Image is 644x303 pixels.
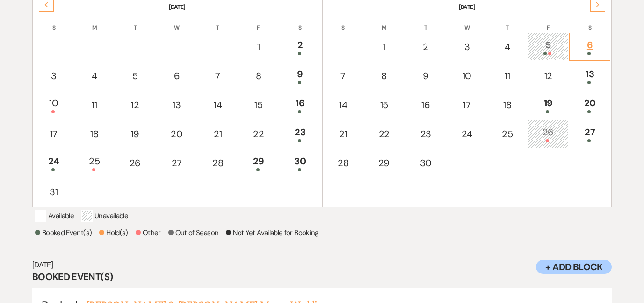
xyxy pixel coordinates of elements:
th: T [115,12,155,32]
div: 28 [203,156,232,170]
div: 30 [410,156,441,170]
div: 4 [492,40,521,54]
div: 24 [39,154,69,171]
div: 10 [39,96,69,113]
div: 21 [329,127,358,141]
div: 14 [203,98,232,112]
th: S [34,12,74,32]
div: 4 [80,69,109,83]
div: 5 [120,69,150,83]
div: 23 [285,125,316,142]
div: 14 [329,98,358,112]
div: 26 [120,156,150,170]
p: Not Yet Available for Booking [226,227,318,238]
div: 13 [161,98,192,112]
div: 11 [492,69,521,83]
div: 2 [285,38,316,55]
div: 26 [533,125,563,142]
div: 22 [244,127,274,141]
div: 28 [329,156,358,170]
p: Booked Event(s) [35,227,92,238]
div: 25 [80,154,109,171]
div: 21 [203,127,232,141]
p: Available [35,210,74,222]
div: 15 [369,98,399,112]
div: 1 [244,40,274,54]
button: + Add Block [536,260,612,274]
div: 5 [533,38,563,55]
th: S [324,12,363,32]
th: W [156,12,197,32]
div: 20 [161,127,192,141]
div: 9 [285,67,316,84]
th: S [280,12,321,32]
th: T [198,12,238,32]
div: 8 [244,69,274,83]
div: 16 [410,98,441,112]
div: 24 [452,127,481,141]
div: 7 [329,69,358,83]
div: 6 [161,69,192,83]
p: Out of Season [168,227,219,238]
th: M [75,12,114,32]
div: 20 [574,96,605,113]
div: 19 [533,96,563,113]
p: Other [136,227,161,238]
p: Hold(s) [99,227,128,238]
div: 29 [369,156,399,170]
div: 16 [285,96,316,113]
div: 12 [533,69,563,83]
div: 23 [410,127,441,141]
th: W [447,12,486,32]
div: 25 [492,127,521,141]
div: 31 [39,185,69,199]
div: 19 [120,127,150,141]
div: 11 [80,98,109,112]
div: 22 [369,127,399,141]
div: 3 [452,40,481,54]
div: 13 [574,67,605,84]
div: 8 [369,69,399,83]
div: 6 [574,38,605,55]
th: T [487,12,527,32]
th: M [364,12,404,32]
th: T [405,12,446,32]
div: 17 [39,127,69,141]
p: Unavailable [81,210,128,222]
th: S [569,12,610,32]
div: 3 [39,69,69,83]
div: 12 [120,98,150,112]
div: 17 [452,98,481,112]
div: 18 [492,98,521,112]
div: 10 [452,69,481,83]
div: 27 [574,125,605,142]
div: 18 [80,127,109,141]
div: 29 [244,154,274,171]
th: F [528,12,568,32]
h6: [DATE] [32,260,612,270]
div: 30 [285,154,316,171]
th: F [239,12,279,32]
div: 1 [369,40,399,54]
div: 2 [410,40,441,54]
div: 9 [410,69,441,83]
h3: Booked Event(s) [32,270,612,283]
div: 27 [161,156,192,170]
div: 15 [244,98,274,112]
div: 7 [203,69,232,83]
